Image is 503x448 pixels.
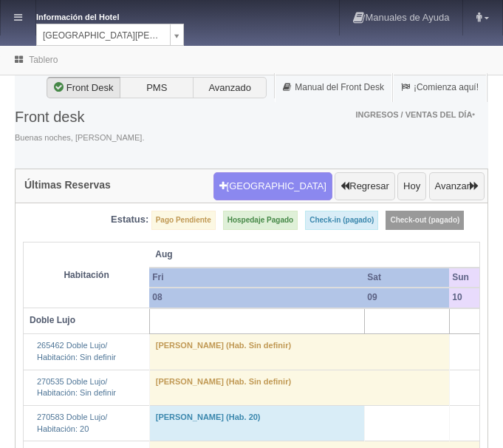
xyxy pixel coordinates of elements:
[43,24,164,47] span: [GEOGRAPHIC_DATA][PERSON_NAME]
[155,248,443,261] span: Aug
[355,110,475,119] span: Ingresos / Ventas del día
[37,377,116,398] a: 270535 Doble Lujo/Habitación: Sin definir
[149,405,364,441] td: [PERSON_NAME] (Hab. 20)
[364,288,449,308] th: 09
[429,172,485,200] button: Avanzar
[397,172,426,200] button: Hoy
[149,288,364,308] th: 08
[213,172,332,200] button: [GEOGRAPHIC_DATA]
[111,213,148,227] label: Estatus:
[120,77,194,99] label: PMS
[393,73,487,102] a: ¡Comienza aquí!
[37,413,107,433] a: 270583 Doble Lujo/Habitación: 20
[29,55,58,65] a: Tablero
[37,341,116,362] a: 265462 Doble Lujo/Habitación: Sin definir
[30,315,75,325] b: Doble Lujo
[386,211,464,230] label: Check-out (pagado)
[364,268,449,288] th: Sat
[47,77,120,99] label: Front Desk
[305,211,378,230] label: Check-in (pagado)
[24,180,111,191] h4: Últimas Reservas
[223,211,298,230] label: Hospedaje Pagado
[36,24,184,46] a: [GEOGRAPHIC_DATA][PERSON_NAME]
[275,73,392,102] a: Manual del Front Desk
[149,334,449,370] td: [PERSON_NAME] (Hab. Sin definir)
[193,77,267,99] label: Avanzado
[335,172,394,200] button: Regresar
[64,270,109,280] strong: Habitación
[36,7,154,24] dt: Información del Hotel
[15,132,144,144] span: Buenas noches, [PERSON_NAME].
[151,211,216,230] label: Pago Pendiente
[15,109,144,125] h3: Front desk
[149,370,449,405] td: [PERSON_NAME] (Hab. Sin definir)
[149,268,364,288] th: Fri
